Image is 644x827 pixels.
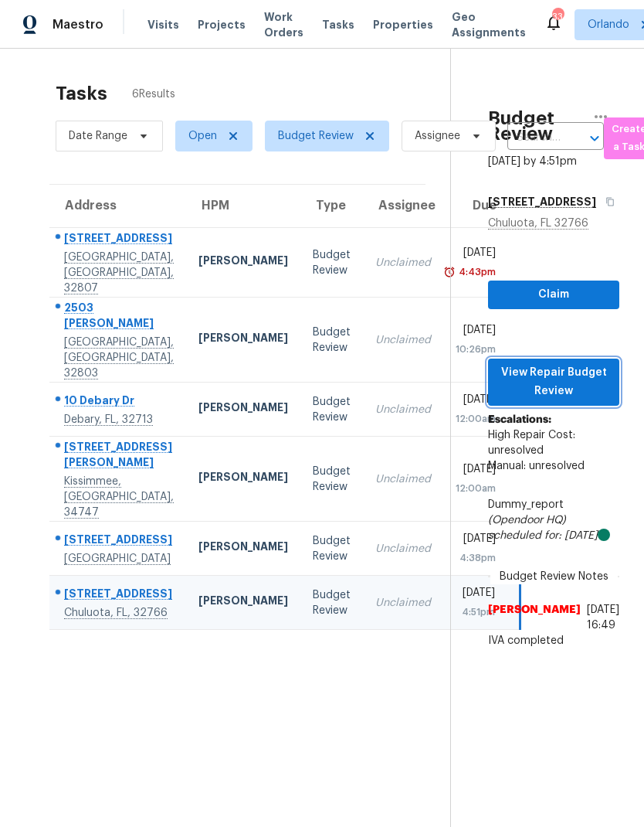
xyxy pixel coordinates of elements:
[375,595,431,611] div: Unclaimed
[313,533,351,564] div: Budget Review
[186,185,300,228] th: HPM
[375,402,431,417] div: Unclaimed
[198,400,288,419] div: [PERSON_NAME]
[488,154,577,169] div: [DATE] by 4:51pm
[596,188,617,216] button: Copy Address
[198,330,288,349] div: [PERSON_NAME]
[313,587,351,618] div: Budget Review
[488,530,598,541] i: scheduled for: [DATE]
[198,17,246,32] span: Projects
[198,469,288,488] div: [PERSON_NAME]
[198,253,288,272] div: [PERSON_NAME]
[488,515,566,526] i: (Opendoor HQ)
[375,471,431,487] div: Unclaimed
[375,332,431,348] div: Unclaimed
[188,128,217,144] span: Open
[488,430,575,456] span: High Repair Cost: unresolved
[552,9,563,25] div: 33
[488,359,619,406] button: View Repair Budget Review
[507,126,561,150] input: Search by address
[588,17,629,32] span: Orlando
[278,128,354,144] span: Budget Review
[300,185,363,228] th: Type
[488,461,585,471] span: Manual: unresolved
[443,185,520,228] th: Due
[587,604,619,631] span: [DATE] 16:49
[363,185,443,228] th: Assignee
[488,497,619,543] div: Dummy_report
[147,17,179,32] span: Visits
[264,9,303,40] span: Work Orders
[488,111,582,141] h2: Budget Review
[443,264,456,280] img: Overdue Alarm Icon
[584,128,605,149] button: Open
[132,87,175,102] span: 6 Results
[56,86,107,101] h2: Tasks
[488,414,551,425] b: Escalations:
[500,285,607,305] span: Claim
[313,464,351,495] div: Budget Review
[375,255,431,271] div: Unclaimed
[452,9,526,40] span: Geo Assignments
[53,17,103,32] span: Maestro
[490,569,618,584] span: Budget Review Notes
[198,593,288,612] div: [PERSON_NAME]
[415,128,460,144] span: Assignee
[488,633,619,648] span: IVA completed
[313,247,351,278] div: Budget Review
[488,281,619,309] button: Claim
[322,19,354,30] span: Tasks
[375,541,431,556] div: Unclaimed
[488,602,581,633] span: [PERSON_NAME]
[373,17,433,32] span: Properties
[198,539,288,558] div: [PERSON_NAME]
[313,394,351,425] div: Budget Review
[49,185,186,228] th: Address
[69,128,127,144] span: Date Range
[313,325,351,356] div: Budget Review
[500,363,607,401] span: View Repair Budget Review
